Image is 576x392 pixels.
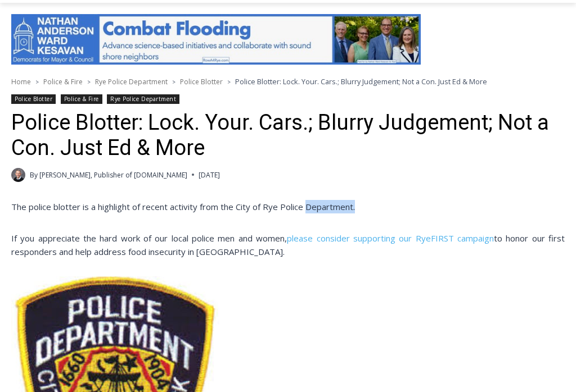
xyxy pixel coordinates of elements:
[199,170,220,181] time: [DATE]
[11,168,25,183] a: Author image
[61,95,102,104] a: Police & Fire
[172,79,175,86] span: >
[227,79,231,86] span: >
[287,233,494,244] a: please consider supporting our RyeFIRST campaign
[11,200,565,214] p: The police blotter is a highlight of recent activity from the City of Rye Police Department.
[235,77,487,87] span: Police Blotter: Lock. Your. Cars.; Blurry Judgement; Not a Con. Just Ed & More
[294,112,521,137] span: Intern @ [DOMAIN_NAME]
[180,78,223,87] a: Police Blotter
[39,171,187,180] a: [PERSON_NAME], Publisher of [DOMAIN_NAME]
[107,95,179,104] a: Rye Police Department
[284,1,532,109] div: "The first chef I interviewed talked about coming to [GEOGRAPHIC_DATA] from [GEOGRAPHIC_DATA] in ...
[95,78,168,87] a: Rye Police Department
[43,78,83,87] a: Police & Fire
[87,79,91,86] span: >
[11,111,565,162] h1: Police Blotter: Lock. Your. Cars.; Blurry Judgement; Not a Con. Just Ed & More
[35,79,39,86] span: >
[11,78,31,87] a: Home
[271,109,545,140] a: Intern @ [DOMAIN_NAME]
[11,76,565,88] nav: Breadcrumbs
[30,170,38,181] span: By
[11,232,565,259] p: If you appreciate the hard work of our local police men and women, to honor our first responders ...
[11,95,56,104] a: Police Blotter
